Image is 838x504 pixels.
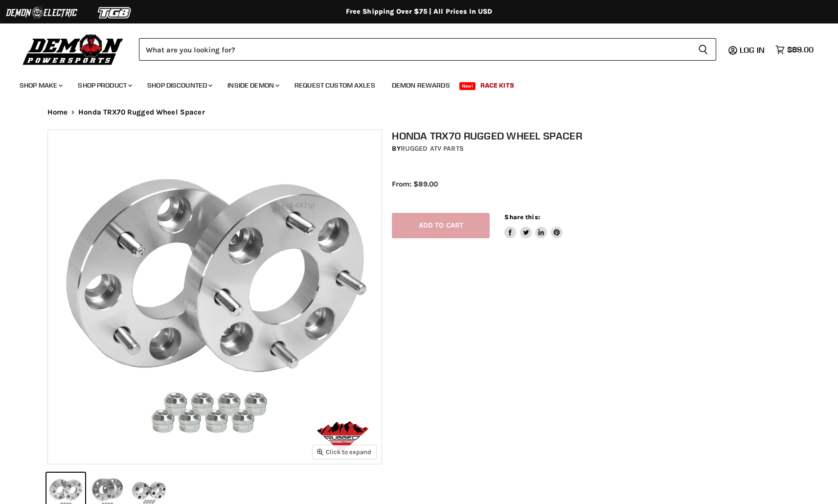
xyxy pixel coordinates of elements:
[317,448,371,456] span: Click to expand
[5,3,78,22] img: Demon Electric Logo 2
[20,32,127,67] img: Demon Powersports
[70,75,138,95] a: Shop Product
[140,75,218,95] a: Shop Discounted
[459,82,476,90] span: New!
[139,38,716,61] form: Product
[770,43,818,57] a: $89.00
[220,75,285,95] a: Inside Demon
[401,144,464,153] a: Rugged ATV Parts
[78,108,205,116] span: Honda TRX70 Rugged Wheel Spacer
[504,213,540,221] span: Share this:
[12,75,68,95] a: Shop Make
[28,7,811,16] div: Free Shipping Over $75 | All Prices In USD
[313,445,376,458] button: Click to expand
[48,130,382,464] img: Honda TRX70 Rugged Wheel Spacer
[385,75,457,95] a: Demon Rewards
[392,180,438,188] span: From: $89.00
[473,75,521,95] a: Race Kits
[392,130,801,142] h1: Honda TRX70 Rugged Wheel Spacer
[78,3,152,22] img: TGB Logo 2
[504,213,563,239] aside: Share this:
[287,75,383,95] a: Request Custom Axles
[735,46,770,54] a: Log in
[28,108,811,116] nav: Breadcrumbs
[787,45,814,54] span: $89.00
[740,45,765,55] span: Log in
[12,71,811,95] ul: Main menu
[392,143,801,154] div: by
[139,38,690,61] input: Search
[690,38,716,61] button: Search
[47,108,68,116] a: Home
